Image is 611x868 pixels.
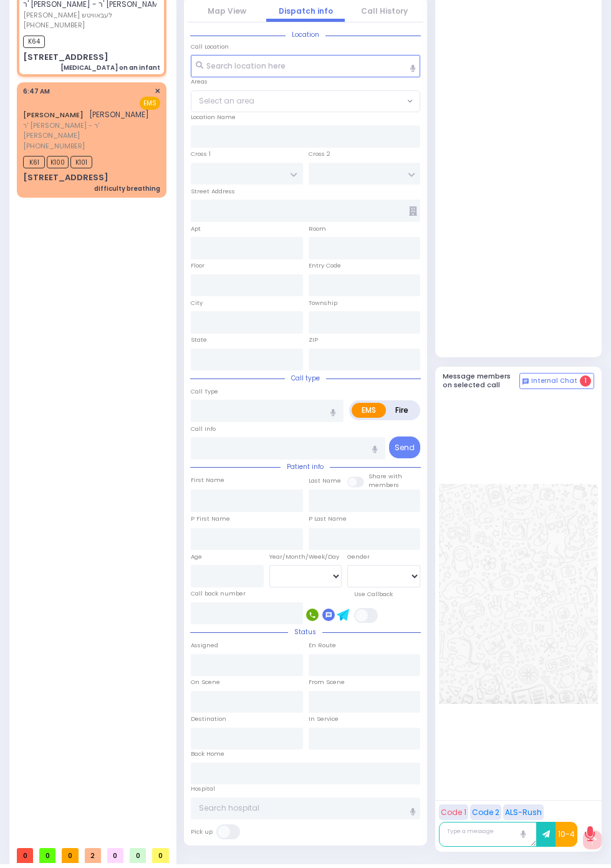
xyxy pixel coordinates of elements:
span: 6:47 AM [23,87,50,96]
span: [PHONE_NUMBER] [23,141,85,151]
label: Age [191,552,202,561]
span: Internal Chat [531,377,577,385]
input: Search hospital [191,798,420,820]
label: Call Type [191,387,218,396]
span: 0 [107,848,123,864]
label: Hospital [191,784,215,793]
label: In Service [309,715,339,723]
button: 10-4 [556,822,577,847]
label: Destination [191,715,226,723]
span: K100 [47,156,69,168]
span: [PERSON_NAME] [89,109,149,120]
button: ALS-Rush [503,804,544,820]
span: 2 [85,848,101,864]
span: Call type [285,374,326,383]
label: Cross 2 [309,150,330,158]
label: EMS [352,403,386,418]
span: members [368,481,399,489]
span: ר' [PERSON_NAME] - ר' [PERSON_NAME] [23,120,156,141]
span: Patient info [281,462,330,471]
label: City [191,299,203,307]
div: Year/Month/Week/Day [269,552,342,561]
button: Internal Chat 1 [519,373,594,389]
label: Areas [191,77,208,86]
span: 0 [17,848,33,864]
label: Fire [385,403,418,418]
label: Cross 1 [191,150,211,158]
div: [STREET_ADDRESS] [23,171,108,184]
span: 1 [580,375,591,387]
span: K64 [23,36,45,48]
label: En Route [309,641,336,650]
input: Search location here [191,55,420,77]
button: Send [389,436,420,458]
span: Status [288,627,322,637]
label: Call Info [191,425,216,433]
span: 0 [152,848,168,864]
span: [PHONE_NUMBER] [23,20,85,30]
a: Call History [361,6,408,16]
label: Street Address [191,187,235,196]
a: Map View [208,6,246,16]
span: ✕ [155,86,160,97]
label: Last Name [309,476,341,485]
span: 0 [62,848,78,864]
label: First Name [191,476,224,485]
h5: Message members on selected call [443,372,520,388]
span: Other building occupants [409,206,417,216]
label: On Scene [191,678,220,687]
span: 0 [39,848,55,864]
label: Location Name [191,113,236,122]
div: [STREET_ADDRESS] [23,51,108,64]
label: State [191,335,207,344]
small: Share with [368,472,402,480]
span: K101 [70,156,92,168]
label: Floor [191,261,204,270]
div: difficulty breathing [94,184,160,193]
span: Select an area [199,95,254,107]
label: Call Location [191,42,229,51]
label: Back Home [191,750,224,758]
span: 0 [130,848,146,864]
label: From Scene [309,678,345,687]
label: Call back number [191,589,246,598]
span: K61 [23,156,45,168]
a: Dispatch info [279,6,333,16]
button: Code 2 [470,804,501,820]
label: Gender [347,552,370,561]
label: Assigned [191,641,218,650]
label: P Last Name [309,514,347,523]
button: Code 1 [439,804,468,820]
label: Township [309,299,337,307]
label: Pick up [191,827,213,836]
span: Location [286,30,325,39]
a: [PERSON_NAME] [23,110,84,120]
span: EMS [140,97,160,110]
span: [PERSON_NAME] לעבאוויטש [23,10,166,21]
label: Use Callback [354,590,393,599]
img: comment-alt.png [522,379,529,385]
label: Entry Code [309,261,341,270]
label: ZIP [309,335,318,344]
label: Room [309,224,326,233]
div: [MEDICAL_DATA] on an infant [60,63,160,72]
label: P First Name [191,514,230,523]
label: Apt [191,224,201,233]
